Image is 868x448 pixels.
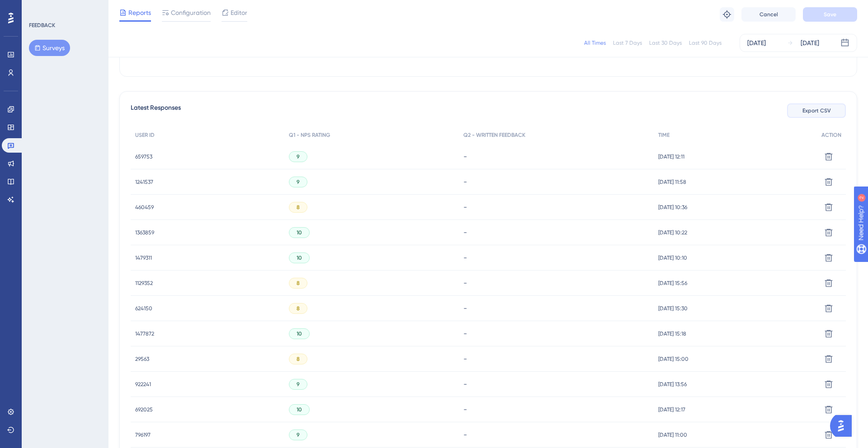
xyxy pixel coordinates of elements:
[613,39,642,47] div: Last 7 Days
[463,177,649,186] div: -
[135,305,152,312] span: 624150
[658,204,687,211] span: [DATE] 10:36
[135,178,153,186] span: 1241537
[135,131,155,139] span: USER ID
[297,381,300,388] span: 9
[741,7,796,22] button: Cancel
[463,152,649,161] div: -
[658,254,687,261] span: [DATE] 10:10
[231,7,247,18] span: Editor
[803,7,857,22] button: Save
[297,229,302,236] span: 10
[658,330,686,337] span: [DATE] 15:18
[297,355,300,363] span: 8
[689,39,722,47] div: Last 90 Days
[658,178,686,186] span: [DATE] 11:58
[135,381,151,388] span: 922241
[463,329,649,338] div: -
[463,304,649,313] div: -
[135,254,152,261] span: 1479311
[297,330,302,337] span: 10
[29,40,70,56] button: Surveys
[297,254,302,261] span: 10
[171,7,211,18] span: Configuration
[463,355,649,363] div: -
[135,204,154,211] span: 460459
[584,39,606,47] div: All Times
[135,280,153,287] span: 1129352
[787,103,846,118] button: Export CSV
[29,22,55,29] div: FEEDBACK
[128,7,151,18] span: Reports
[297,305,300,312] span: 8
[463,279,649,287] div: -
[21,2,57,13] span: Need Help?
[824,11,836,18] span: Save
[747,37,766,48] div: [DATE]
[658,305,688,312] span: [DATE] 15:30
[658,381,687,388] span: [DATE] 13:56
[63,5,66,12] div: 2
[297,431,300,439] span: 9
[830,412,857,439] iframe: UserGuiding AI Assistant Launcher
[821,131,841,139] span: ACTION
[297,406,302,413] span: 10
[658,406,685,413] span: [DATE] 12:17
[297,280,300,287] span: 8
[463,228,649,237] div: -
[289,131,330,139] span: Q1 - NPS RATING
[297,204,300,211] span: 8
[463,131,525,139] span: Q2 - WRITTEN FEEDBACK
[131,103,181,119] span: Latest Responses
[649,39,682,47] div: Last 30 Days
[658,153,684,160] span: [DATE] 12:11
[463,203,649,211] div: -
[759,11,778,18] span: Cancel
[463,405,649,414] div: -
[135,229,154,236] span: 1363859
[135,330,154,337] span: 1477872
[801,37,819,48] div: [DATE]
[135,153,152,160] span: 659753
[658,280,687,287] span: [DATE] 15:56
[658,131,670,139] span: TIME
[658,229,687,236] span: [DATE] 10:22
[135,406,153,413] span: 692025
[297,178,300,186] span: 9
[463,253,649,262] div: -
[463,430,649,439] div: -
[463,380,649,388] div: -
[658,355,689,363] span: [DATE] 15:00
[135,355,149,363] span: 29563
[135,431,151,439] span: 796197
[297,153,300,160] span: 9
[658,431,687,439] span: [DATE] 11:00
[802,107,831,114] span: Export CSV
